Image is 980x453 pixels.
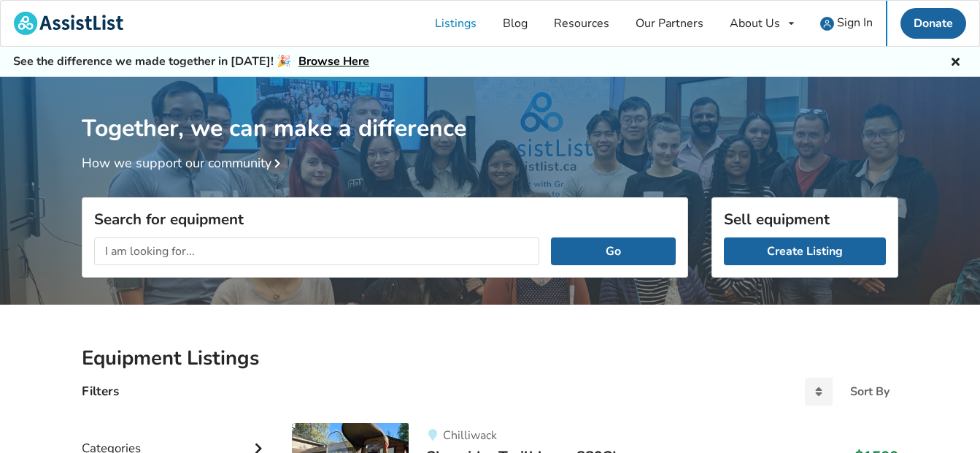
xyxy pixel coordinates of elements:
a: Our Partners [622,1,717,46]
h3: Sell equipment [724,210,886,229]
a: Listings [422,1,490,46]
div: About Us [730,18,780,29]
a: Create Listing [724,237,886,265]
a: Blog [490,1,541,46]
img: user icon [820,17,834,31]
h2: Equipment Listings [82,346,898,371]
h3: Search for equipment [94,210,676,229]
a: user icon Sign In [807,1,886,46]
a: Resources [541,1,622,46]
button: Go [551,237,676,265]
span: Chilliwack [443,427,497,444]
div: Sort By [850,386,890,397]
h4: Filters [82,383,119,400]
span: Sign In [837,15,873,31]
h5: See the difference we made together in [DATE]! 🎉 [13,54,369,69]
a: Donate [900,8,966,39]
input: I am looking for... [94,237,539,265]
a: How we support our community [82,154,286,172]
img: assistlist-logo [14,12,123,35]
h1: Together, we can make a difference [82,77,898,143]
a: Browse Here [298,53,369,69]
